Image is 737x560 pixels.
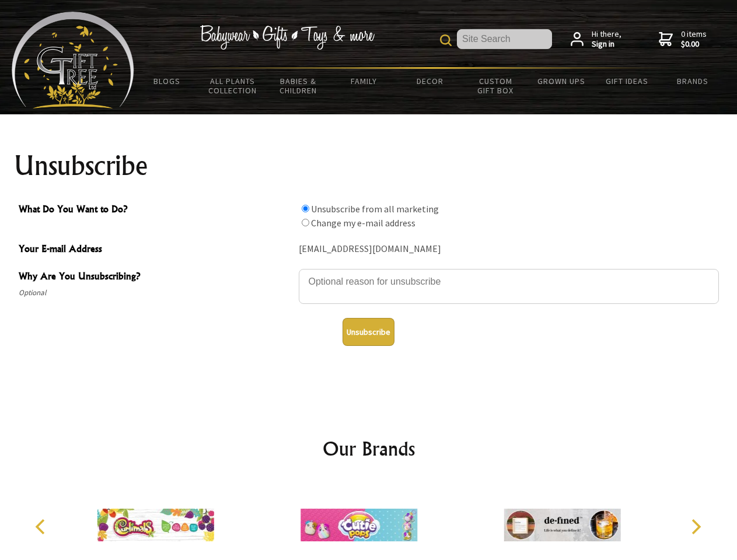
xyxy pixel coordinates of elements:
img: Babywear - Gifts - Toys & more [200,25,375,50]
a: Family [331,69,397,93]
label: Change my e-mail address [311,217,415,229]
div: [EMAIL_ADDRESS][DOMAIN_NAME] [299,240,719,258]
h2: Our Brands [23,435,714,463]
a: Brands [660,69,726,93]
strong: $0.00 [681,39,707,50]
input: What Do You Want to Do? [302,219,309,226]
a: Babies & Children [266,69,331,103]
span: Why Are You Unsubscribing? [19,269,293,286]
span: Hi there, [592,29,621,50]
label: Unsubscribe from all marketing [311,203,439,215]
textarea: Why Are You Unsubscribing? [299,269,719,304]
a: Grown Ups [528,69,594,93]
button: Next [683,514,708,540]
button: Previous [29,514,55,540]
input: Site Search [457,29,552,49]
span: What Do You Want to Do? [19,202,293,219]
a: Custom Gift Box [463,69,529,103]
a: Gift Ideas [594,69,660,93]
img: Babyware - Gifts - Toys and more... [12,12,134,108]
a: Decor [397,69,463,93]
img: product search [440,34,452,46]
input: What Do You Want to Do? [302,205,309,212]
span: Your E-mail Address [19,242,293,258]
a: Hi there,Sign in [571,29,621,50]
span: 0 items [681,29,707,50]
span: Optional [19,286,293,300]
h1: Unsubscribe [14,152,724,180]
a: 0 items$0.00 [659,29,707,50]
a: BLOGS [134,69,200,93]
a: All Plants Collection [200,69,266,103]
button: Unsubscribe [343,318,394,346]
strong: Sign in [592,39,621,50]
